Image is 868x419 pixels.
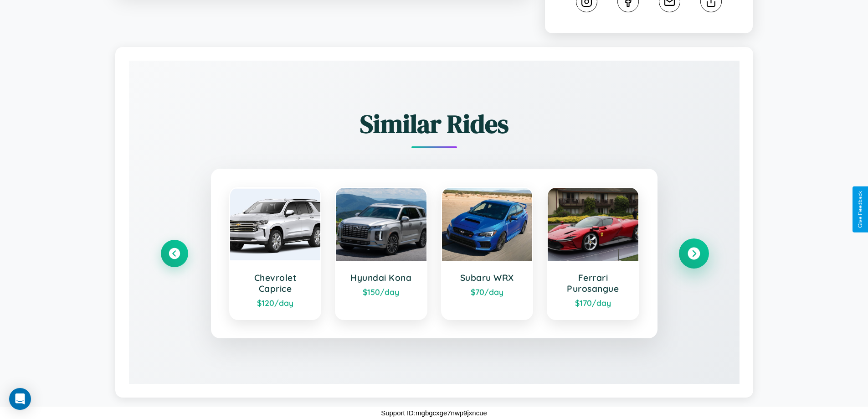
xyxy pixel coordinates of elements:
[857,191,863,228] div: Give Feedback
[335,187,427,320] a: Hyundai Kona$150/day
[557,298,629,308] div: $ 170 /day
[239,298,312,308] div: $ 120 /day
[345,287,417,297] div: $ 150 /day
[441,187,534,320] a: Subaru WRX$70/day
[161,106,708,141] h2: Similar Rides
[229,187,322,320] a: Chevrolet Caprice$120/day
[381,407,487,419] p: Support ID: mgbgcxge7nwp9jxncue
[239,272,312,294] h3: Chevrolet Caprice
[557,272,629,294] h3: Ferrari Purosangue
[451,272,524,283] h3: Subaru WRX
[547,187,639,320] a: Ferrari Purosangue$170/day
[451,287,524,297] div: $ 70 /day
[9,388,31,410] div: Open Intercom Messenger
[345,272,417,283] h3: Hyundai Kona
